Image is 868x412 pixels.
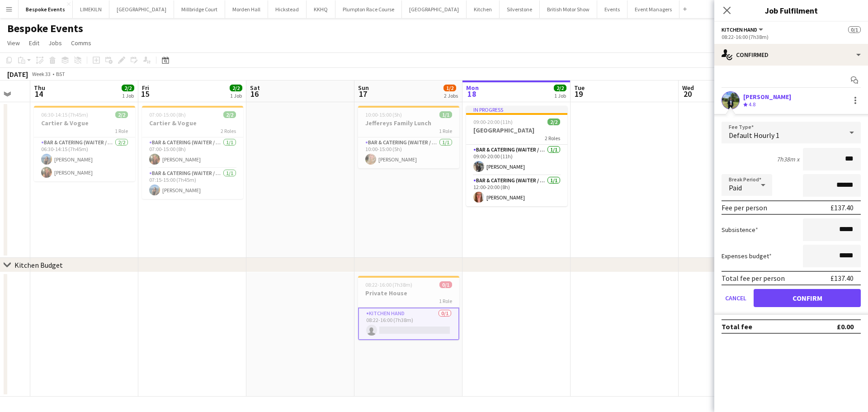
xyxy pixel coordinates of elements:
span: 1 Role [439,128,452,134]
span: Fri [142,84,149,92]
button: Kitchen Hand [722,26,764,33]
div: £137.40 [830,203,854,212]
div: 1 Job [122,92,134,99]
h3: [GEOGRAPHIC_DATA] [466,126,567,134]
button: Events [597,0,627,18]
app-card-role: Bar & Catering (Waiter / waitress)1/110:00-15:00 (5h)[PERSON_NAME] [358,137,459,168]
h3: Cartier & Vogue [142,119,243,127]
div: Total fee per person [722,274,785,283]
app-job-card: In progress09:00-20:00 (11h)2/2[GEOGRAPHIC_DATA]2 RolesBar & Catering (Waiter / waitress)1/109:00... [466,106,567,206]
span: 07:00-15:00 (8h) [149,111,186,118]
span: 0/1 [439,281,452,288]
span: 1 Role [115,128,128,134]
div: Confirmed [714,44,868,66]
span: Kitchen Hand [722,26,757,33]
app-card-role: Bar & Catering (Waiter / waitress)1/109:00-20:00 (11h)[PERSON_NAME] [466,145,567,175]
a: Comms [67,37,95,49]
button: Morden Hall [225,0,268,18]
span: Thu [34,84,45,92]
span: Edit [29,39,39,47]
span: 18 [465,89,479,99]
span: Sun [358,84,369,92]
span: Mon [466,84,479,92]
span: Paid [729,183,742,192]
span: 06:30-14:15 (7h45m) [41,111,88,118]
div: Total fee [722,322,752,331]
button: Confirm [754,289,861,307]
div: BST [56,71,65,77]
div: [DATE] [7,70,28,79]
span: 17 [357,89,369,99]
span: 2 Roles [545,135,560,142]
span: Sat [250,84,260,92]
app-job-card: 08:22-16:00 (7h38m)0/1Private House1 RoleKitchen Hand0/108:22-16:00 (7h38m) [358,276,459,340]
button: [GEOGRAPHIC_DATA] [402,0,467,18]
span: 0/1 [848,26,861,33]
a: Edit [25,37,43,49]
span: 1/1 [439,111,452,118]
button: Cancel [722,289,750,307]
span: 2/2 [122,85,134,91]
span: View [7,39,20,47]
button: Kitchen [467,0,500,18]
app-card-role: Bar & Catering (Waiter / waitress)1/107:00-15:00 (8h)[PERSON_NAME] [142,137,243,168]
span: 09:00-20:00 (11h) [473,118,513,125]
span: 10:00-15:00 (5h) [365,111,402,118]
span: 2 Roles [221,128,236,134]
div: 2 Jobs [444,92,458,99]
div: Kitchen Budget [14,260,63,270]
div: 1 Job [554,92,566,99]
button: KKHQ [307,0,335,18]
button: LIMEKILN [73,0,109,18]
span: 2/2 [223,111,236,118]
h3: Job Fulfilment [714,5,868,16]
div: In progress [466,106,567,113]
span: 2/2 [547,118,560,125]
button: Event Managers [627,0,679,18]
label: Expenses budget [722,252,772,260]
h3: Jeffereys Family Lunch [358,119,459,127]
div: 7h38m x [777,155,799,163]
span: 2/2 [230,85,242,91]
h1: Bespoke Events [7,22,83,35]
a: Jobs [45,37,66,49]
span: 08:22-16:00 (7h38m) [365,281,412,288]
button: [GEOGRAPHIC_DATA] [109,0,174,18]
app-card-role: Bar & Catering (Waiter / waitress)1/112:00-20:00 (8h)[PERSON_NAME] [466,175,567,206]
app-job-card: 10:00-15:00 (5h)1/1Jeffereys Family Lunch1 RoleBar & Catering (Waiter / waitress)1/110:00-15:00 (... [358,106,459,168]
span: 19 [573,89,585,99]
span: 1/2 [443,85,456,91]
div: 1 Job [230,92,242,99]
span: Week 33 [30,71,52,77]
app-card-role: Bar & Catering (Waiter / waitress)2/206:30-14:15 (7h45m)[PERSON_NAME][PERSON_NAME] [34,137,135,181]
div: £137.40 [830,274,854,283]
span: Wed [682,84,694,92]
h3: Cartier & Vogue [34,119,135,127]
app-card-role: Bar & Catering (Waiter / waitress)1/107:15-15:00 (7h45m)[PERSON_NAME] [142,168,243,199]
h3: Private House [358,289,459,297]
span: Jobs [48,39,62,47]
button: Silverstone [500,0,540,18]
span: 20 [681,89,694,99]
label: Subsistence [722,226,758,234]
app-job-card: 06:30-14:15 (7h45m)2/2Cartier & Vogue1 RoleBar & Catering (Waiter / waitress)2/206:30-14:15 (7h45... [34,106,135,181]
a: View [4,37,24,49]
div: 08:22-16:00 (7h38m) [722,33,861,40]
span: 1 Role [439,298,452,304]
app-card-role: Kitchen Hand0/108:22-16:00 (7h38m) [358,308,459,340]
div: Fee per person [722,203,767,212]
span: 14 [33,89,45,99]
span: 15 [141,89,149,99]
span: 2/2 [554,85,566,91]
button: Bespoke Events [19,0,73,18]
button: Plumpton Race Course [335,0,402,18]
span: Tue [574,84,585,92]
app-job-card: 07:00-15:00 (8h)2/2Cartier & Vogue2 RolesBar & Catering (Waiter / waitress)1/107:00-15:00 (8h)[PE... [142,106,243,199]
div: £0.00 [837,322,854,331]
button: Hickstead [268,0,307,18]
